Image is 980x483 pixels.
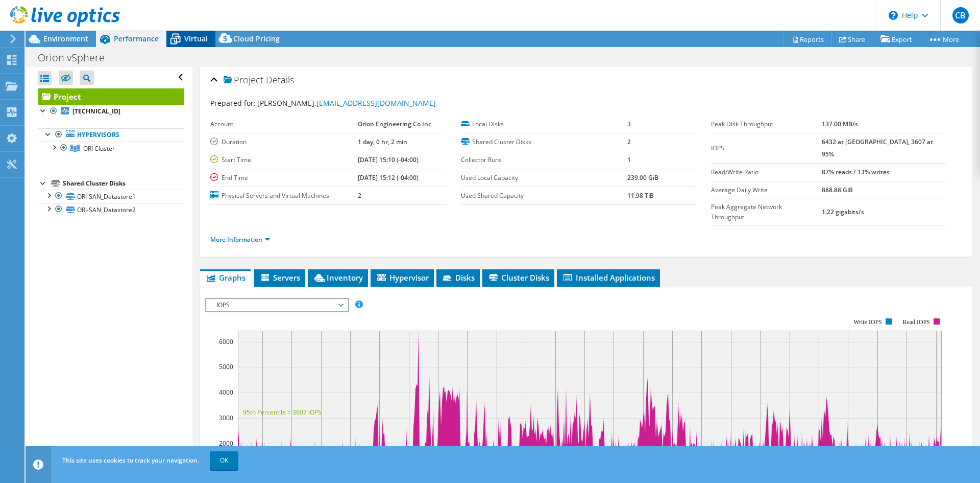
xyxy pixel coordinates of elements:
b: 239.00 GiB [627,173,658,182]
svg: \n [889,11,898,20]
a: [TECHNICAL_ID] [38,105,184,118]
a: ORI-SAN_Datastore2 [38,203,184,216]
a: Export [873,31,920,47]
a: Hypervisors [38,128,184,142]
a: More [920,31,967,47]
span: Cluster Disks [487,272,549,283]
span: CB [952,7,969,24]
span: Hypervisor [376,272,429,283]
a: Share [831,31,873,47]
text: Read IOPS [903,318,930,326]
text: 3000 [219,413,233,422]
label: Prepared for: [210,98,256,108]
span: Project [224,75,263,85]
label: Used Shared Capacity [461,191,627,201]
b: 137.00 MB/s [822,120,858,128]
b: 2 [627,137,631,146]
b: [DATE] 15:10 (-04:00) [358,155,419,164]
label: Account [210,119,358,129]
b: 1 day, 0 hr, 2 min [358,137,407,146]
text: 5000 [219,362,233,371]
b: 1 [627,155,631,164]
span: Details [266,74,294,86]
span: Inventory [313,272,363,283]
label: Peak Aggregate Network Throughput [711,202,821,222]
h1: Orion vSphere [33,52,120,63]
label: Shared Cluster Disks [461,137,627,147]
span: Virtual [184,34,208,43]
b: Orion Engineering Co Inc [358,120,431,128]
text: 2000 [219,439,233,448]
span: IOPS [211,299,342,311]
b: 87% reads / 13% writes [822,168,890,176]
span: This site uses cookies to track your navigation. [62,456,199,465]
a: OK [210,451,238,470]
text: 6000 [219,337,233,346]
label: Peak Disk Throughput [711,119,821,129]
b: [DATE] 15:12 (-04:00) [358,173,419,182]
label: End Time [210,173,358,183]
span: Disks [442,272,475,283]
label: Average Daily Write [711,185,821,195]
label: Physical Servers and Virtual Machines [210,191,358,201]
a: ORI-SAN_Datastore1 [38,190,184,203]
div: Shared Cluster Disks [63,177,184,190]
text: 4000 [219,388,233,397]
span: Graphs [205,272,246,283]
b: 1.22 gigabits/s [822,208,864,216]
label: Local Disks [461,119,627,129]
b: 11.98 TiB [627,191,654,200]
b: [TECHNICAL_ID] [72,107,120,116]
label: Duration [210,137,358,147]
a: [EMAIL_ADDRESS][DOMAIN_NAME] [316,98,436,108]
label: Collector Runs [461,155,627,165]
text: Write IOPS [853,318,882,326]
span: Servers [259,272,300,283]
label: Used Local Capacity [461,173,627,183]
a: Reports [783,31,832,47]
b: 6432 at [GEOGRAPHIC_DATA], 3607 at 95% [822,137,933,158]
span: Cloud Pricing [233,34,280,43]
a: Project [38,88,184,105]
label: Read/Write Ratio [711,167,821,177]
span: Environment [43,34,88,43]
span: Performance [114,34,159,43]
label: IOPS [711,143,821,153]
b: 2 [358,191,361,200]
b: 888.88 GiB [822,186,853,194]
span: ORI Cluster [83,144,115,153]
b: 3 [627,120,631,128]
a: More Information [210,235,270,244]
span: [PERSON_NAME], [257,98,436,108]
span: Installed Applications [562,272,655,283]
a: ORI Cluster [38,142,184,155]
label: Start Time [210,155,358,165]
text: 95th Percentile = 3607 IOPS [243,408,322,417]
